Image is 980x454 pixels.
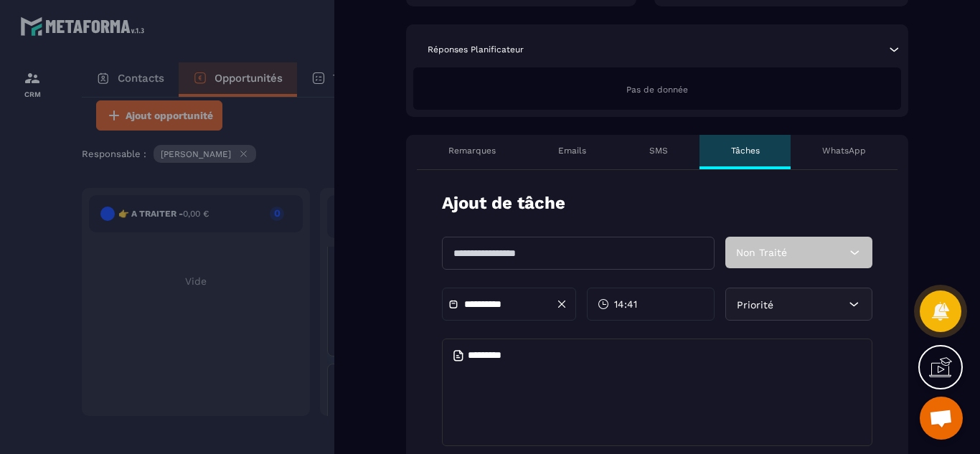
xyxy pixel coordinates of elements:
p: SMS [649,145,668,156]
span: 14:41 [614,297,637,311]
p: Emails [558,145,586,156]
p: Remarques [448,145,496,156]
p: WhatsApp [822,145,866,156]
div: Ouvrir le chat [920,397,963,440]
p: Ajout de tâche [442,191,565,215]
span: Priorité [737,299,773,311]
p: Tâches [731,145,760,156]
span: Non Traité [736,247,787,258]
